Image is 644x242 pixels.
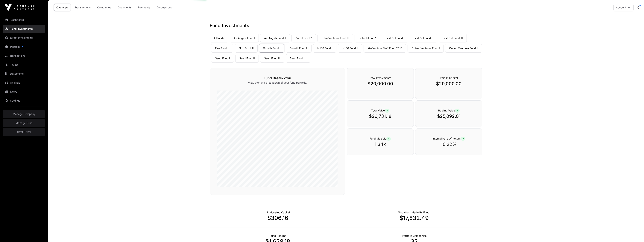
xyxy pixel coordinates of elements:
[3,119,45,127] a: Manage Fund
[382,34,408,42] a: First Cut Fund I
[3,88,45,96] a: News
[217,81,338,85] p: View the fund breakdown of your fund portfolio.
[3,25,45,33] a: Fund Investments
[318,34,353,42] a: Eden Ventures Fund III
[291,34,316,42] a: Brand Fund 2
[211,44,233,53] a: Flux Fund II
[210,34,228,42] a: All funds
[354,113,406,119] p: $26,731.18
[432,137,465,140] span: Internal Rate Of Return
[3,128,45,136] a: Staff Portal
[3,43,45,51] a: Portfolio
[369,76,391,79] span: Total Investments
[230,34,259,42] a: ArcAngels Fund I
[3,79,45,87] a: Analysis
[313,44,336,53] a: IV100 Fund I
[439,34,467,42] a: First Cut Fund III
[235,54,259,63] a: Seed Fund II
[3,34,45,42] a: Direct Investments
[270,234,286,238] p: Realised Returns from Funds
[364,44,406,53] a: KiwiVenture Staff Fund 2015
[3,70,45,78] a: Statements
[3,61,45,69] a: Invest
[423,141,475,147] p: 10.22%
[397,211,431,214] p: Capital Deployed Into Companies
[371,109,389,112] span: Total Value
[211,54,234,63] a: Seed Fund I
[440,76,458,79] span: Paid In Capital
[346,215,482,221] p: $17,832.49
[3,16,45,24] a: Dashboard
[402,234,426,238] p: Number of Companies Deployed Into
[72,4,93,11] a: Transactions
[154,4,174,11] a: Discussions
[438,109,460,112] span: Holding Value
[354,141,406,147] p: 1.34x
[4,4,34,11] img: Icehouse Ventures Logo
[286,44,312,53] a: Growth Fund II
[235,44,258,53] a: Flux Fund III
[613,4,634,11] button: Account
[54,4,71,11] a: Overview
[410,34,437,42] a: First Cut Fund II
[115,4,134,11] a: Documents
[445,44,482,53] a: Outset Ventures Fund II
[259,44,284,53] a: Growth Fund I
[260,54,284,63] a: Seed Fund III
[217,76,338,81] h3: Fund Breakdown
[415,68,482,99] div: `
[423,113,475,119] p: $25,092.01
[408,44,444,53] a: Outset Ventures Fund I
[423,81,475,87] p: $20,000.00
[370,137,391,140] span: Fund Multiple
[354,81,406,87] p: $20,000.00
[286,54,310,63] a: Seed Fund IV
[210,215,346,221] p: $306.16
[136,4,153,11] a: Payments
[355,34,380,42] a: Fintech Fund 1
[95,4,114,11] a: Companies
[3,97,45,105] a: Settings
[260,34,290,42] a: ArcAngels Fund II
[3,52,45,60] a: Transactions
[338,44,362,53] a: IV100 Fund II
[625,224,644,242] iframe: Chat Widget
[3,110,45,118] a: Manage Company
[266,211,290,214] p: Cash not yet allocated
[210,23,482,29] h1: Fund Investments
